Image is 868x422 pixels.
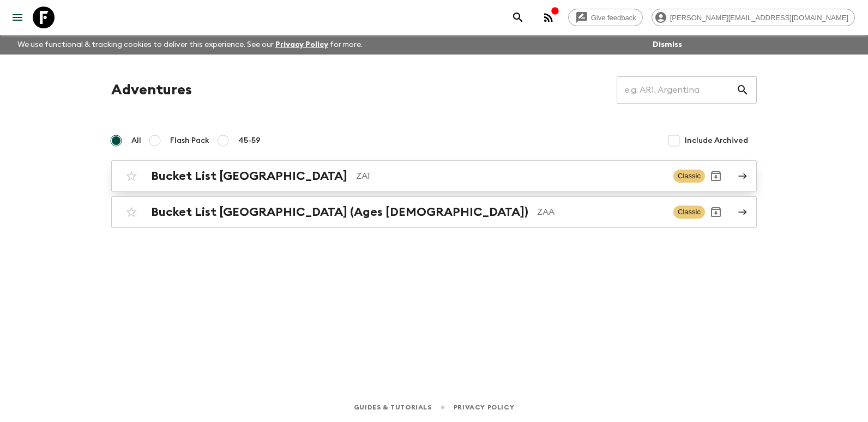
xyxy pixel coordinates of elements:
[454,401,514,413] a: Privacy Policy
[111,196,757,228] a: Bucket List [GEOGRAPHIC_DATA] (Ages [DEMOGRAPHIC_DATA])ZAAClassicArchive
[238,135,261,146] span: 45-59
[705,165,727,187] button: Archive
[151,169,347,183] h2: Bucket List [GEOGRAPHIC_DATA]
[111,160,757,192] a: Bucket List [GEOGRAPHIC_DATA]ZA1ClassicArchive
[151,205,528,219] h2: Bucket List [GEOGRAPHIC_DATA] (Ages [DEMOGRAPHIC_DATA])
[537,206,665,219] p: ZAA
[507,7,529,28] button: search adventures
[650,37,685,52] button: Dismiss
[170,135,209,146] span: Flash Pack
[13,35,367,55] p: We use functional & tracking cookies to deliver this experience. See our for more.
[131,135,141,146] span: All
[673,206,705,219] span: Classic
[275,41,328,49] a: Privacy Policy
[585,14,642,22] span: Give feedback
[356,170,665,183] p: ZA1
[652,9,855,26] div: [PERSON_NAME][EMAIL_ADDRESS][DOMAIN_NAME]
[673,170,705,183] span: Classic
[617,75,736,105] input: e.g. AR1, Argentina
[705,201,727,223] button: Archive
[685,135,748,146] span: Include Archived
[7,7,28,28] button: menu
[568,9,643,26] a: Give feedback
[664,14,854,22] span: [PERSON_NAME][EMAIL_ADDRESS][DOMAIN_NAME]
[111,79,192,101] h1: Adventures
[354,401,432,413] a: Guides & Tutorials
